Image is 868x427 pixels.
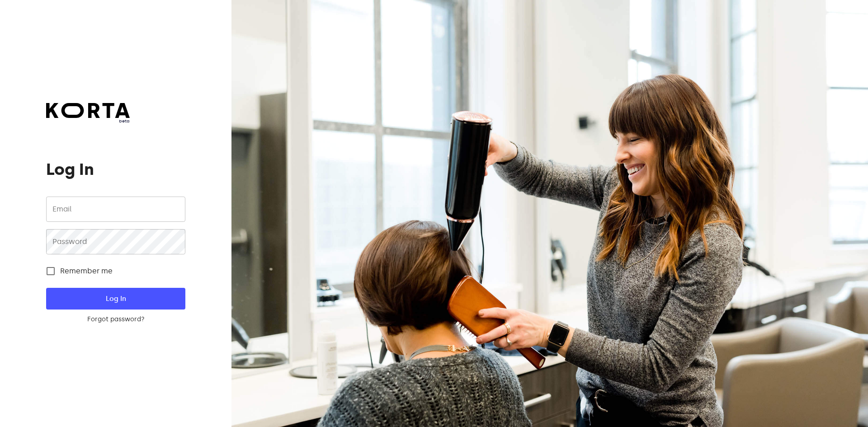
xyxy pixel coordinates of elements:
span: beta [46,118,130,124]
span: Log In [61,293,170,305]
h1: Log In [46,160,185,178]
span: Remember me [60,266,113,277]
img: Korta [46,103,130,118]
a: Forgot password? [46,315,185,324]
button: Log In [46,288,185,310]
a: beta [46,103,130,124]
